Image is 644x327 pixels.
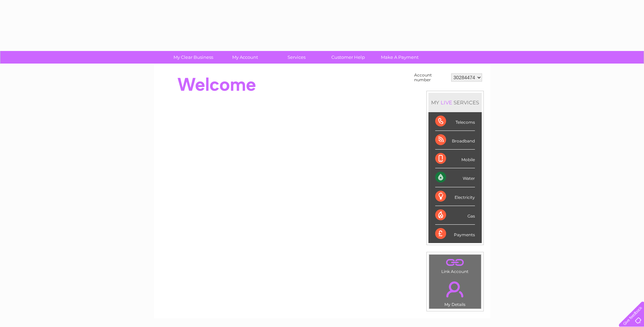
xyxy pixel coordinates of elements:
div: Payments [435,225,475,243]
a: . [431,256,479,268]
a: Services [269,51,325,64]
td: Link Account [429,254,481,276]
a: My Clear Business [165,51,221,64]
a: Make A Payment [372,51,428,64]
div: MY SERVICES [428,93,482,112]
a: My Account [217,51,273,64]
div: Electricity [435,187,475,206]
div: Gas [435,206,475,225]
div: LIVE [439,99,454,106]
a: . [431,277,479,301]
td: My Details [429,276,481,309]
div: Mobile [435,150,475,168]
div: Telecoms [435,112,475,131]
a: Customer Help [320,51,376,64]
td: Account number [412,71,449,84]
div: Broadband [435,131,475,150]
div: Water [435,168,475,187]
